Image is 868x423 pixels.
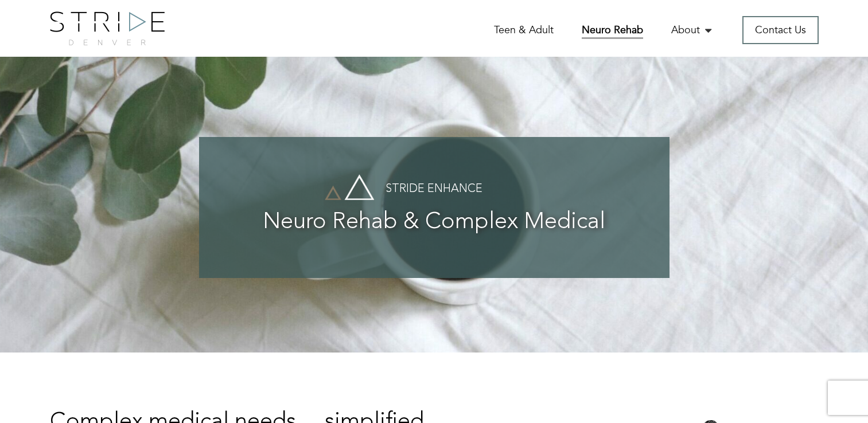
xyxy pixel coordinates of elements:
a: About [671,23,714,37]
h3: Neuro Rehab & Complex Medical [222,210,647,235]
h4: Stride Enhance [222,183,647,195]
a: Contact Us [742,16,819,44]
a: Neuro Rehab [582,23,643,39]
a: Teen & Adult [494,23,554,37]
img: logo.png [50,11,165,45]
